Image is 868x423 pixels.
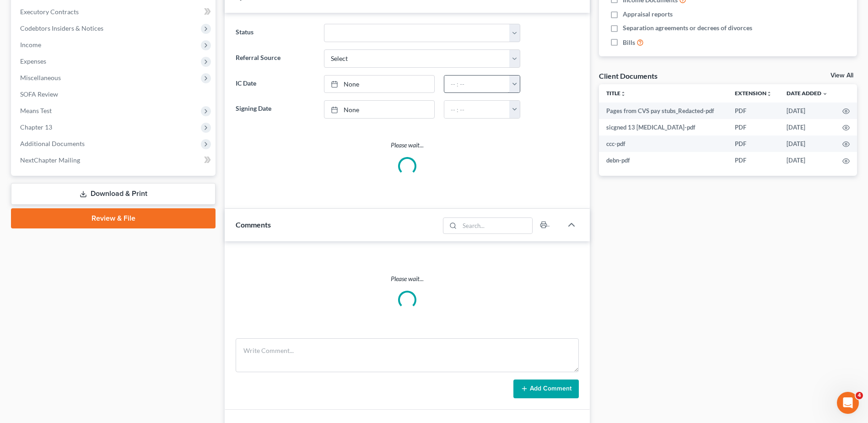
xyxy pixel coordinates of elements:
label: Status [231,24,319,42]
td: PDF [728,119,779,136]
label: Signing Date [231,100,319,119]
td: [DATE] [779,119,835,136]
td: ccc-pdf [599,136,728,152]
i: unfold_more [620,91,626,97]
span: NextChapter Mailing [20,156,80,164]
a: Extensionunfold_more [735,90,772,97]
span: Appraisal reports [623,10,673,19]
span: Comments [236,220,271,229]
a: Download & Print [11,183,216,205]
td: sicgned 13 [MEDICAL_DATA]-pdf [599,119,728,136]
span: Executory Contracts [20,8,79,16]
td: PDF [728,136,779,152]
input: Search... [459,218,532,233]
span: Codebtors Insiders & Notices [20,24,103,32]
input: -- : -- [444,101,510,118]
p: Please wait... [236,274,579,283]
td: Pages from CVS pay stubs_Redacted-pdf [599,103,728,119]
label: Referral Source [231,49,319,68]
span: 4 [856,392,863,399]
a: Titleunfold_more [606,90,626,97]
a: Review & File [11,208,216,228]
td: [DATE] [779,152,835,168]
td: [DATE] [779,103,835,119]
label: IC Date [231,75,319,93]
a: None [324,101,434,118]
div: Client Documents [599,71,658,81]
a: NextChapter Mailing [13,152,216,168]
button: Add Comment [513,380,579,399]
input: -- : -- [444,76,510,93]
i: expand_more [822,91,828,97]
i: unfold_more [766,91,772,97]
iframe: Intercom live chat [837,392,859,414]
td: PDF [728,103,779,119]
a: None [324,76,434,93]
span: Separation agreements or decrees of divorces [623,23,752,33]
span: SOFA Review [20,90,58,98]
span: Expenses [20,57,46,65]
td: [DATE] [779,136,835,152]
span: Chapter 13 [20,123,52,131]
a: View All [830,72,853,79]
a: Date Added expand_more [787,90,828,97]
td: debn-pdf [599,152,728,168]
a: SOFA Review [13,86,216,103]
span: Additional Documents [20,140,85,147]
a: Executory Contracts [13,4,216,20]
span: Means Test [20,107,52,114]
td: PDF [728,152,779,168]
span: Miscellaneous [20,74,61,81]
p: Please wait... [236,141,579,150]
span: Income [20,41,41,49]
span: Bills [623,38,635,47]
